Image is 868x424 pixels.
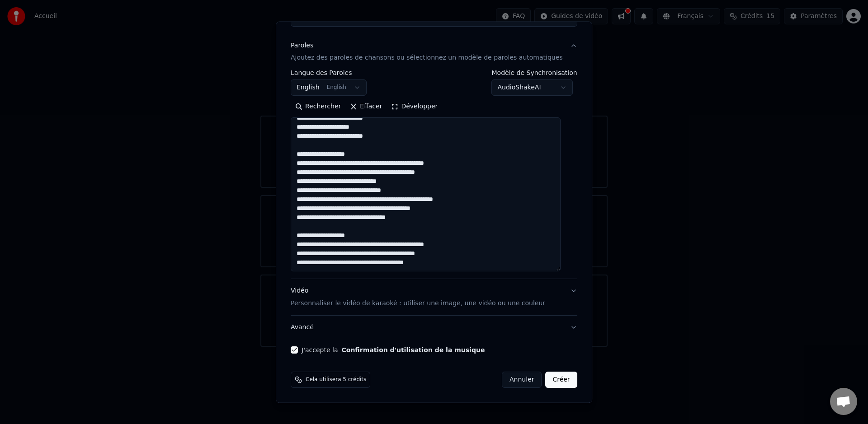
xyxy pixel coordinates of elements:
label: Modèle de Synchronisation [492,70,577,76]
button: VidéoPersonnaliser le vidéo de karaoké : utiliser une image, une vidéo ou une couleur [291,280,577,316]
button: Rechercher [291,100,345,114]
label: Langue des Paroles [291,70,367,76]
button: Effacer [345,100,387,114]
button: Développer [387,100,443,114]
button: J'accepte la [342,347,485,354]
button: Avancé [291,316,577,340]
button: Créer [546,372,577,388]
button: ParolesAjoutez des paroles de chansons ou sélectionnez un modèle de paroles automatiques [291,34,577,70]
p: Personnaliser le vidéo de karaoké : utiliser une image, une vidéo ou une couleur [291,299,545,308]
label: J'accepte la [302,347,485,354]
div: Paroles [291,41,313,50]
div: Vidéo [291,287,545,308]
p: Ajoutez des paroles de chansons ou sélectionnez un modèle de paroles automatiques [291,54,563,63]
div: ParolesAjoutez des paroles de chansons ou sélectionnez un modèle de paroles automatiques [291,70,577,279]
span: Cela utilisera 5 crédits [306,377,366,384]
button: Annuler [502,372,542,388]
